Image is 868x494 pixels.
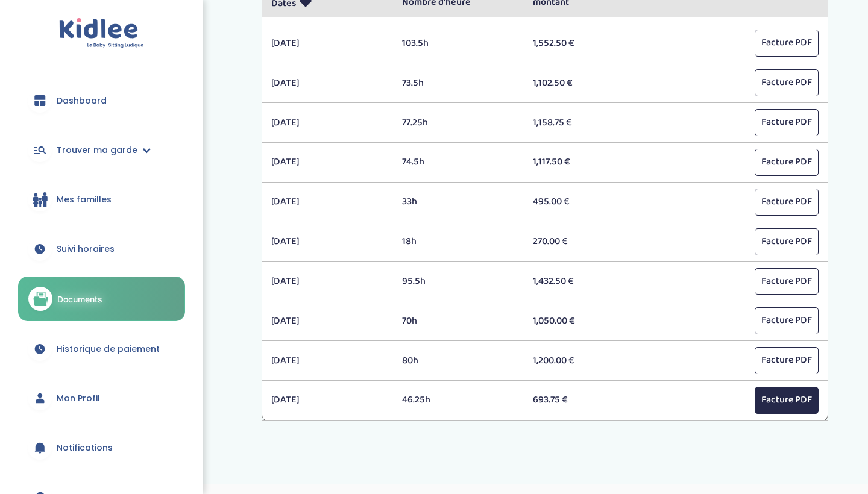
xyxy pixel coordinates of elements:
[271,195,384,209] p: [DATE]
[755,307,819,334] button: Facture PDF
[57,95,107,107] span: Dashboard
[755,387,819,414] button: Facture PDF
[18,128,185,172] a: Trouver ma garde
[57,144,137,157] span: Trouver ma garde
[533,195,646,209] p: 495.00 €
[402,155,515,169] p: 74.5h
[18,327,185,370] a: Historique de paiement
[533,116,646,130] p: 1,158.75 €
[755,234,819,248] a: Facture PDF
[755,195,819,208] a: Facture PDF
[755,347,819,374] button: Facture PDF
[59,18,144,49] img: logo.svg
[755,149,819,176] button: Facture PDF
[18,377,185,420] a: Mon Profil
[402,314,515,328] p: 70h
[533,274,646,289] p: 1,432.50 €
[755,69,819,96] button: Facture PDF
[402,36,515,51] p: 103.5h
[533,155,646,169] p: 1,117.50 €
[57,193,112,206] span: Mes familles
[533,234,646,249] p: 270.00 €
[755,30,819,57] button: Facture PDF
[402,76,515,90] p: 73.5h
[57,293,102,305] span: Documents
[533,314,646,328] p: 1,050.00 €
[533,393,646,407] p: 693.75 €
[271,354,384,368] p: [DATE]
[755,314,819,327] a: Facture PDF
[755,274,819,287] a: Facture PDF
[533,36,646,51] p: 1,552.50 €
[271,234,384,249] p: [DATE]
[755,268,819,295] button: Facture PDF
[271,36,384,51] p: [DATE]
[755,116,819,129] a: Facture PDF
[402,116,515,130] p: 77.25h
[533,76,646,90] p: 1,102.50 €
[755,189,819,216] button: Facture PDF
[755,109,819,136] button: Facture PDF
[271,76,384,90] p: [DATE]
[755,228,819,255] button: Facture PDF
[57,392,100,405] span: Mon Profil
[57,243,115,255] span: Suivi horaires
[271,274,384,289] p: [DATE]
[271,155,384,169] p: [DATE]
[755,36,819,49] a: Facture PDF
[18,227,185,270] a: Suivi horaires
[18,79,185,122] a: Dashboard
[18,426,185,469] a: Notifications
[57,343,160,355] span: Historique de paiement
[755,393,819,407] a: Facture PDF
[402,274,515,289] p: 95.5h
[755,76,819,89] a: Facture PDF
[402,354,515,368] p: 80h
[271,314,384,328] p: [DATE]
[755,155,819,169] a: Facture PDF
[271,116,384,130] p: [DATE]
[18,277,185,321] a: Documents
[533,354,646,368] p: 1,200.00 €
[402,195,515,209] p: 33h
[402,393,515,407] p: 46.25h
[402,234,515,249] p: 18h
[271,393,384,407] p: [DATE]
[755,354,819,367] a: Facture PDF
[57,442,113,454] span: Notifications
[18,178,185,221] a: Mes familles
